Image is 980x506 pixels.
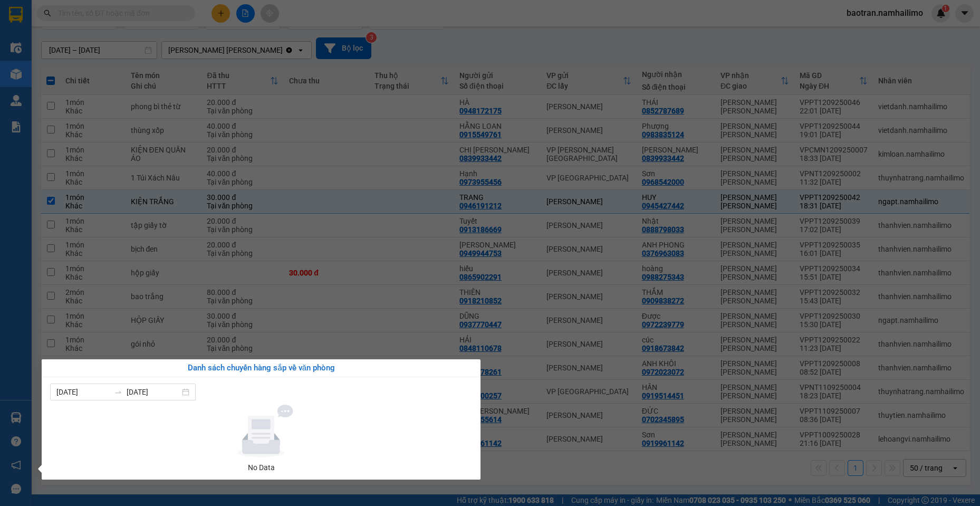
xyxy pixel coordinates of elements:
[127,386,180,398] input: Đến ngày
[114,388,122,396] span: swap-right
[54,462,468,473] div: No Data
[56,386,110,398] input: Từ ngày
[50,362,472,375] div: Danh sách chuyến hàng sắp về văn phòng
[114,388,122,396] span: to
